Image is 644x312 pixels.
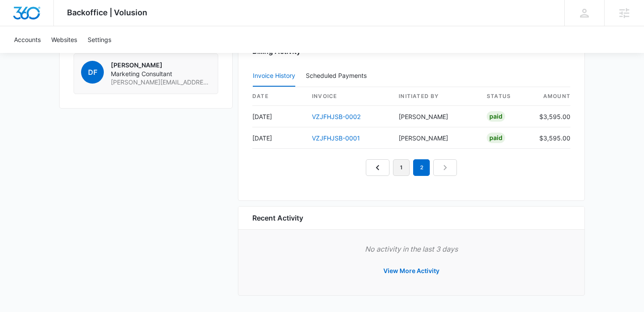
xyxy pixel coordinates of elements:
span: DF [81,61,104,84]
td: $3,595.00 [532,106,570,127]
th: Initiated By [392,87,480,106]
button: View More Activity [375,260,448,281]
span: Marketing Consultant [111,70,211,78]
a: Websites [46,26,82,53]
nav: Pagination [366,159,457,176]
div: Paid [487,133,505,143]
td: $3,595.00 [532,127,570,149]
th: status [480,87,532,106]
p: [PERSON_NAME] [111,61,211,70]
th: amount [532,87,570,106]
td: [PERSON_NAME] [392,106,480,127]
th: date [252,87,305,106]
p: No activity in the last 3 days [252,244,570,254]
td: [PERSON_NAME] [392,127,480,149]
h6: Recent Activity [252,213,303,223]
a: Page 1 [393,159,410,176]
a: Settings [82,26,117,53]
em: 2 [413,159,430,176]
span: Backoffice | Volusion [67,8,147,17]
a: Previous Page [366,159,389,176]
a: VZJFHJSB-0001 [312,134,360,142]
td: [DATE] [252,127,305,149]
button: Invoice History [253,66,295,87]
a: Accounts [9,26,46,53]
td: [DATE] [252,106,305,127]
div: Scheduled Payments [306,73,370,79]
div: Paid [487,111,505,122]
th: invoice [305,87,392,106]
a: VZJFHJSB-0002 [312,113,361,120]
span: [PERSON_NAME][EMAIL_ADDRESS][PERSON_NAME][DOMAIN_NAME] [111,78,211,87]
